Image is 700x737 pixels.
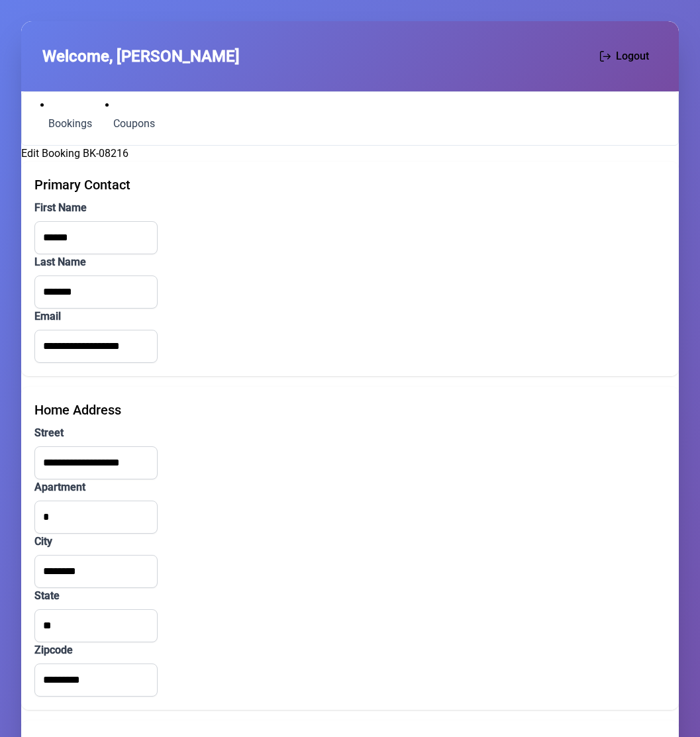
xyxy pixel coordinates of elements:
[34,425,666,441] label: Street
[105,97,163,134] li: Coupons
[34,400,666,420] div: Home Address
[616,48,649,64] span: Logout
[34,309,666,324] label: Email
[34,254,666,270] label: Last Name
[34,588,666,604] label: State
[34,200,666,216] label: First Name
[591,42,658,70] button: Logout
[105,113,163,134] a: Coupons
[34,479,666,495] label: Apartment
[40,97,100,134] li: Bookings
[34,175,666,195] div: Primary Contact
[34,534,666,550] label: City
[42,44,240,68] span: Welcome, [PERSON_NAME]
[48,119,92,129] span: Bookings
[34,642,666,658] label: Zipcode
[21,146,679,162] h2: Edit Booking BK-08216
[113,119,155,129] span: Coupons
[40,113,100,134] a: Bookings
